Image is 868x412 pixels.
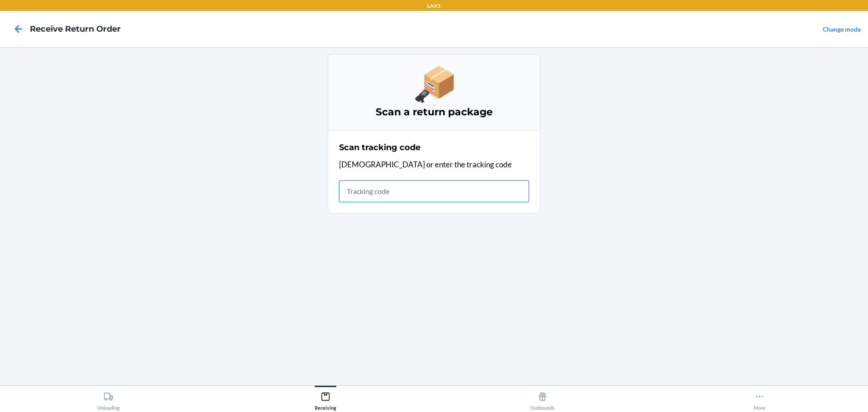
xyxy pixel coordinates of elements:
[754,388,765,411] div: More
[339,105,529,119] h3: Scan a return package
[217,386,434,411] button: Receiving
[651,386,868,411] button: More
[823,25,861,33] a: Change mode
[315,388,336,411] div: Receiving
[434,386,651,411] button: Outbounds
[530,388,555,411] div: Outbounds
[30,23,121,35] h4: Receive Return Order
[339,159,529,170] p: [DEMOGRAPHIC_DATA] or enter the tracking code
[97,388,120,411] div: Unloading
[427,2,441,10] p: LAX1
[339,180,529,202] input: Tracking code
[339,142,420,153] h2: Scan tracking code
